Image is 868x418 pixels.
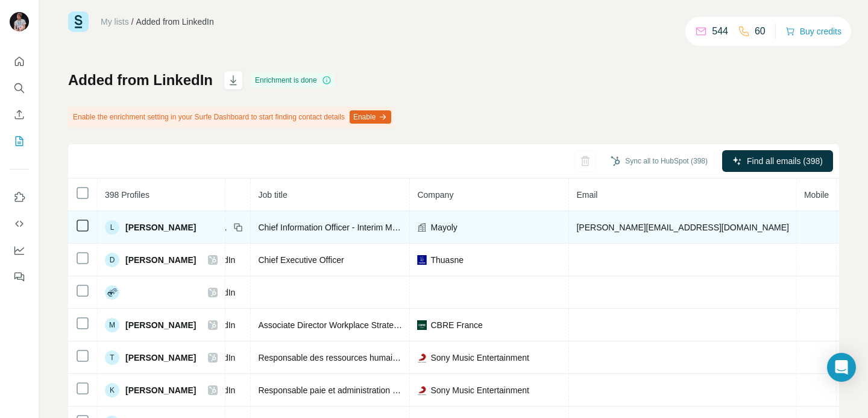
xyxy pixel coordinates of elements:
[10,186,29,208] button: Use Surfe on LinkedIn
[105,220,119,235] div: L
[10,104,29,125] button: Enrich CSV
[68,71,213,90] h1: Added from LinkedIn
[101,17,129,27] a: My lists
[350,110,391,124] button: Enable
[251,73,335,87] div: Enrichment is done
[430,254,463,266] span: Thuasne
[105,350,119,365] div: T
[68,11,89,32] img: Surfe Logo
[10,239,29,261] button: Dashboard
[258,255,344,265] span: Chief Executive Officer
[125,254,196,266] span: [PERSON_NAME]
[785,23,841,40] button: Buy credits
[417,320,427,330] img: company-logo
[258,223,418,232] span: Chief Information Officer - Interim Manager
[105,253,119,267] div: D
[258,385,441,395] span: Responsable paie et administration du personnel
[417,385,427,395] img: company-logo
[417,255,427,265] img: company-logo
[105,383,119,397] div: K
[68,107,394,127] div: Enable the enrichment setting in your Surfe Dashboard to start finding contact details
[125,384,196,396] span: [PERSON_NAME]
[827,353,856,382] div: Open Intercom Messenger
[10,266,29,288] button: Feedback
[430,384,529,396] span: Sony Music Entertainment
[417,353,427,363] img: company-logo
[258,353,406,363] span: Responsable des ressources humaines
[755,24,766,39] p: 60
[258,190,287,200] span: Job title
[712,24,728,39] p: 544
[136,16,214,28] div: Added from LinkedIn
[105,318,119,332] div: M
[10,130,29,152] button: My lists
[125,319,196,331] span: [PERSON_NAME]
[417,190,453,200] span: Company
[576,223,788,232] span: [PERSON_NAME][EMAIL_ADDRESS][DOMAIN_NAME]
[576,190,597,200] span: Email
[105,190,149,200] span: 398 Profiles
[131,16,134,28] li: /
[10,77,29,99] button: Search
[804,190,829,200] span: Mobile
[602,152,716,170] button: Sync all to HubSpot (398)
[722,150,833,172] button: Find all emails (398)
[747,155,823,167] span: Find all emails (398)
[10,213,29,235] button: Use Surfe API
[125,221,196,233] span: [PERSON_NAME]
[258,320,569,330] span: Associate Director Workplace Strategy & Change management. Référente Régions
[430,352,529,364] span: Sony Music Entertainment
[125,352,196,364] span: [PERSON_NAME]
[10,12,29,31] img: Avatar
[430,319,482,331] span: CBRE France
[10,51,29,72] button: Quick start
[430,221,457,233] span: Mayoly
